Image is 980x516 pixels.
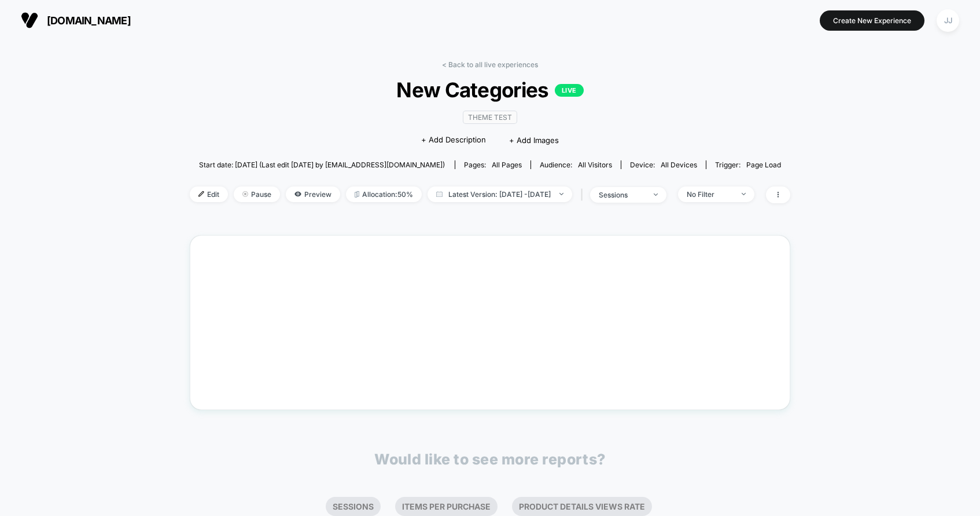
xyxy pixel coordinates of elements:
li: Items Per Purchase [395,497,498,516]
div: Pages: [464,160,522,169]
li: Sessions [326,497,381,516]
div: No Filter [687,190,733,199]
a: < Back to all live experiences [442,60,538,69]
span: Device: [621,160,706,169]
span: Start date: [DATE] (Last edit [DATE] by [EMAIL_ADDRESS][DOMAIN_NAME]) [199,160,445,169]
span: Allocation: 50% [346,186,422,202]
li: Product Details Views Rate [512,497,652,516]
div: sessions [599,191,645,199]
img: Visually logo [21,12,38,29]
img: calendar [436,191,443,197]
span: Page Load [746,160,781,169]
div: Audience: [540,160,612,169]
span: New Categories [220,78,760,102]
p: Would like to see more reports? [374,451,606,468]
p: LIVE [555,84,584,97]
span: Latest Version: [DATE] - [DATE] [428,186,572,202]
img: end [242,191,248,197]
span: + Add Description [421,134,486,146]
button: [DOMAIN_NAME] [17,11,134,30]
img: rebalance [355,191,359,197]
img: edit [198,191,204,197]
span: Theme Test [463,111,517,124]
span: All Visitors [578,160,612,169]
span: [DOMAIN_NAME] [47,14,131,27]
span: | [578,186,590,203]
span: all devices [661,160,697,169]
img: end [742,193,746,195]
img: end [559,193,563,195]
span: Edit [190,186,228,202]
button: JJ [933,9,963,32]
span: + Add Images [509,136,559,145]
button: Create New Experience [820,10,924,31]
img: end [654,193,658,196]
span: all pages [492,160,522,169]
div: Trigger: [715,160,781,169]
div: JJ [937,9,959,32]
span: Preview [286,186,340,202]
span: Pause [234,186,280,202]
